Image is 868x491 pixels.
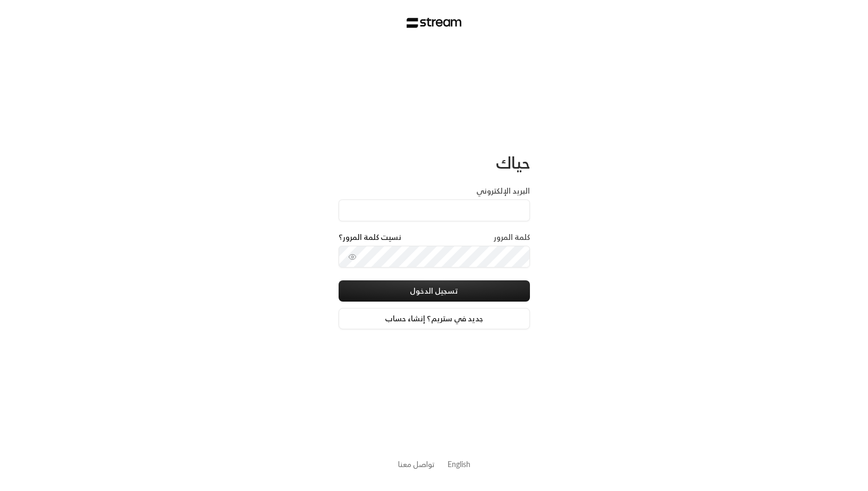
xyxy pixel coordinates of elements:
[339,308,530,329] a: جديد في ستريم؟ إنشاء حساب
[339,232,401,243] a: نسيت كلمة المرور؟
[448,454,470,474] a: English
[476,186,530,196] label: البريد الإلكتروني
[339,280,530,302] button: تسجيل الدخول
[344,248,361,265] button: toggle password visibility
[407,18,461,28] img: Stream Logo
[494,232,530,243] label: كلمة المرور
[398,459,435,470] button: تواصل معنا
[398,457,435,471] a: تواصل معنا
[496,148,530,177] span: حياك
